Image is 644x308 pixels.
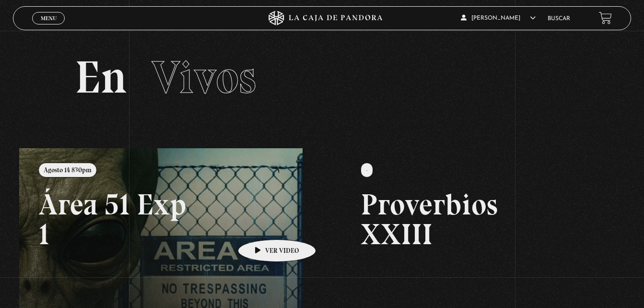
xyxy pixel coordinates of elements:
[75,55,569,100] h2: En
[37,24,60,30] span: Cerrar
[152,50,256,105] span: Vivos
[599,12,612,24] a: View your shopping cart
[461,15,536,21] span: [PERSON_NAME]
[41,15,57,21] span: Menu
[548,16,570,22] a: Buscar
